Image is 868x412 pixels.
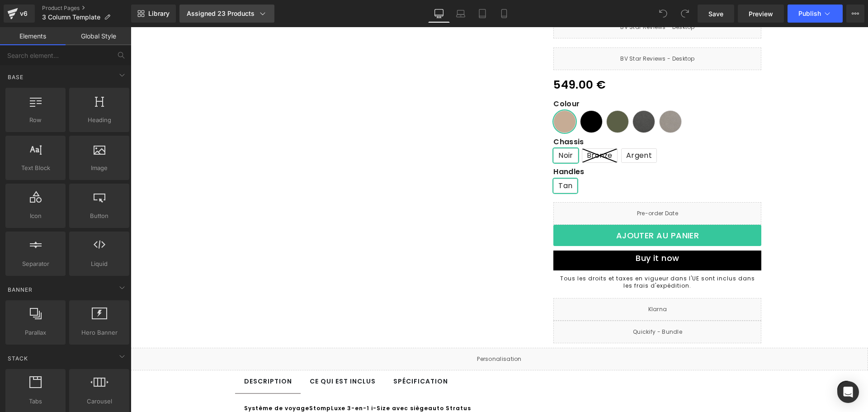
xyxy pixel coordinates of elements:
div: Description [113,350,161,359]
span: Désert [432,84,436,106]
span: Save [708,9,723,19]
span: Minuit [459,84,462,106]
a: Preview [738,5,784,23]
span: Parallax [8,328,63,337]
button: Buy it now [423,223,631,243]
div: v6 [18,8,29,19]
a: Tablet [472,5,493,23]
span: Tan [425,152,444,166]
button: Redo [676,5,694,23]
span: Hero Banner [72,328,127,337]
div: Ce qui est inclus [179,350,245,359]
button: Undo [654,5,672,23]
span: Bois [485,84,489,106]
span: Luxe 3-en-1 i-Size [200,377,259,385]
span: Argent [493,122,524,135]
span: Banner [7,285,33,294]
span: 3 Column Template [42,14,100,21]
a: New Library [131,5,176,23]
span: Button [72,211,127,221]
div: spécification [263,350,317,359]
a: Desktop [428,5,450,23]
div: Open Intercom Messenger [837,381,859,403]
span: Liquid [72,259,127,269]
a: Global Style [66,27,131,45]
span: avec siège [261,377,297,385]
span: Text Block [8,163,63,173]
a: Laptop [450,5,472,23]
span: Library [148,9,170,18]
button: More [846,5,864,23]
span: Preview [749,9,773,19]
span: auto Stratus [297,377,340,385]
label: Handles [423,140,631,151]
span: Stack [7,354,29,363]
span: Base [7,73,24,81]
span: Gris anthracite [511,84,515,106]
span: Système de voyage [113,377,179,385]
span: Heading [72,115,127,125]
div: Assigned 23 Products [187,9,267,18]
button: Publish [788,5,843,23]
span: ajouter au panier [486,203,569,214]
span: Icon [8,211,63,221]
span: Carousel [72,397,127,406]
span: Separator [8,259,63,269]
label: Colour [423,72,631,83]
span: Stomp [179,377,200,385]
span: Tabs [8,397,63,406]
button: ajouter au panier [423,198,631,219]
p: Tous les droits et taxes en vigueur dans l'UE sont inclus dans les frais d'expédition. [427,248,626,262]
svg: Scroll to Top [707,354,725,372]
span: 549.00 € [423,52,475,63]
a: v6 [4,5,35,23]
label: Chassis [423,110,631,121]
span: Gris perle [538,84,542,106]
span: Noir [425,122,444,135]
a: Mobile [493,5,515,23]
span: Image [72,163,127,173]
span: Publish [798,10,821,17]
span: Row [8,115,63,125]
a: Product Pages [42,5,131,12]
